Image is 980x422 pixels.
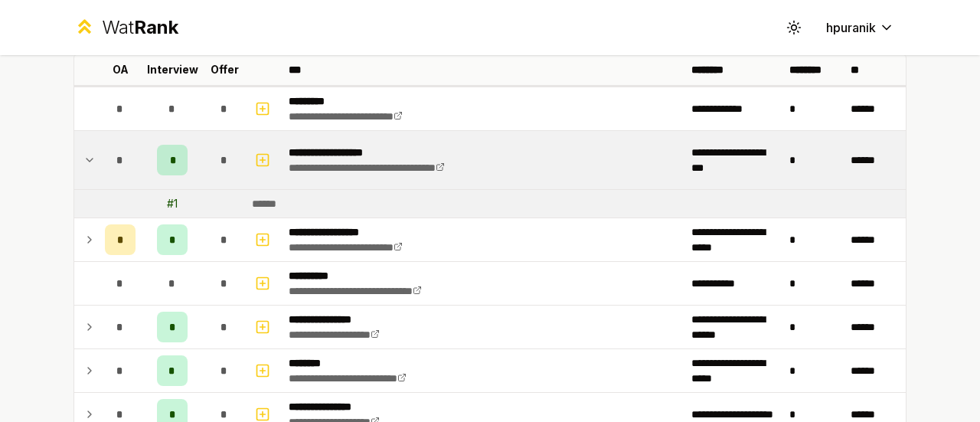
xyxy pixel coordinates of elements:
[826,18,876,37] span: hpuranik
[211,62,239,77] p: Offer
[73,15,178,40] a: WatRank
[167,196,178,211] div: # 1
[814,14,906,41] button: hpuranik
[102,15,178,40] div: Wat
[147,62,198,77] p: Interview
[113,62,129,77] p: OA
[134,16,178,38] span: Rank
